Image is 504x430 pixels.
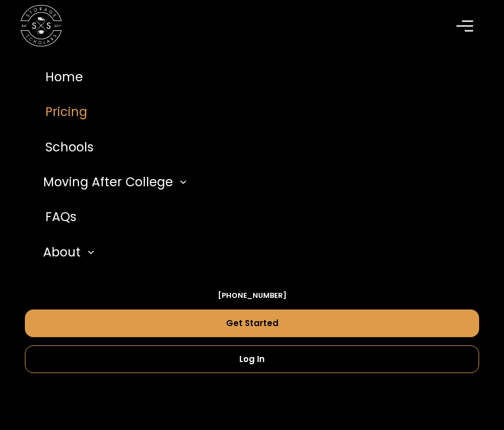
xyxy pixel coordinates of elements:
div: About [39,235,480,270]
a: Log In [25,345,480,373]
div: Moving After College [43,173,173,192]
a: Home [25,60,480,95]
a: Schools [25,130,480,165]
img: Storage Scholars main logo [20,5,62,46]
div: menu [450,9,484,43]
a: FAQs [25,200,480,234]
div: About [43,243,81,261]
a: Pricing [25,95,480,129]
a: [PHONE_NUMBER] [218,290,287,301]
div: Moving After College [39,165,480,200]
a: Get Started [25,310,480,337]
